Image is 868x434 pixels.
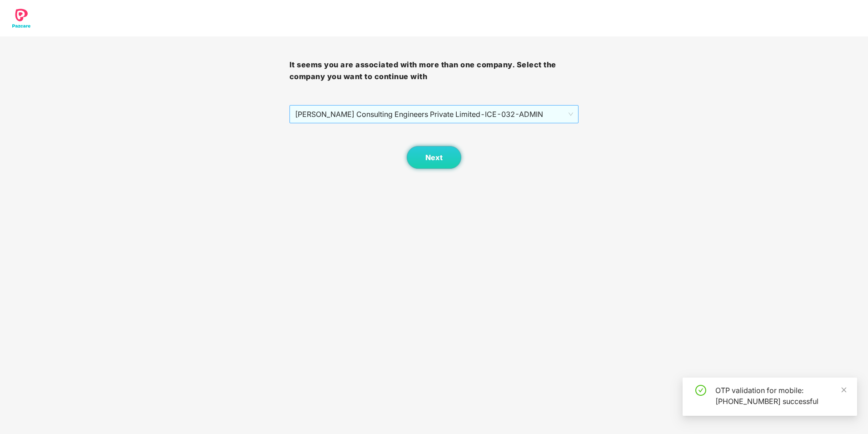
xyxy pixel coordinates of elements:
[407,146,461,169] button: Next
[715,385,846,407] div: OTP validation for mobile: [PHONE_NUMBER] successful
[295,106,574,123] span: [PERSON_NAME] Consulting Engineers Private Limited - ICE-032 - ADMIN
[425,153,443,162] span: Next
[289,59,579,82] h3: It seems you are associated with more than one company. Select the company you want to continue with
[695,385,706,396] span: check-circle
[841,387,847,393] span: close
